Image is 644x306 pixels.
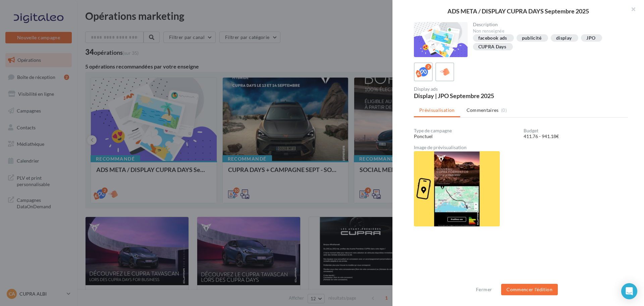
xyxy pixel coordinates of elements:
[414,128,518,133] div: Type de campagne
[478,36,507,41] div: facebook ads
[501,107,507,113] span: (0)
[473,28,623,34] div: Non renseignée
[522,36,541,41] div: publicité
[414,87,518,91] div: Display ads
[621,283,637,299] div: Open Intercom Messenger
[524,133,628,140] div: 411.76 - 941.18€
[524,128,628,133] div: Budget
[467,107,499,114] span: Commentaires
[501,284,558,295] button: Commencer l'édition
[403,8,633,14] div: ADS META / DISPLAY CUPRA DAYS Septembre 2025
[586,36,595,41] div: JPO
[473,286,495,294] button: Fermer
[414,145,628,150] div: Image de prévisualisation
[414,133,518,140] div: Ponctuel
[414,151,500,226] img: c14277d021d3d8fb152ebb9bcd2e0253.jpg
[414,93,518,99] div: Display | JPO Septembre 2025
[556,36,572,41] div: display
[425,64,431,70] div: 2
[473,22,623,27] div: Description
[478,44,506,49] div: CUPRA Days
